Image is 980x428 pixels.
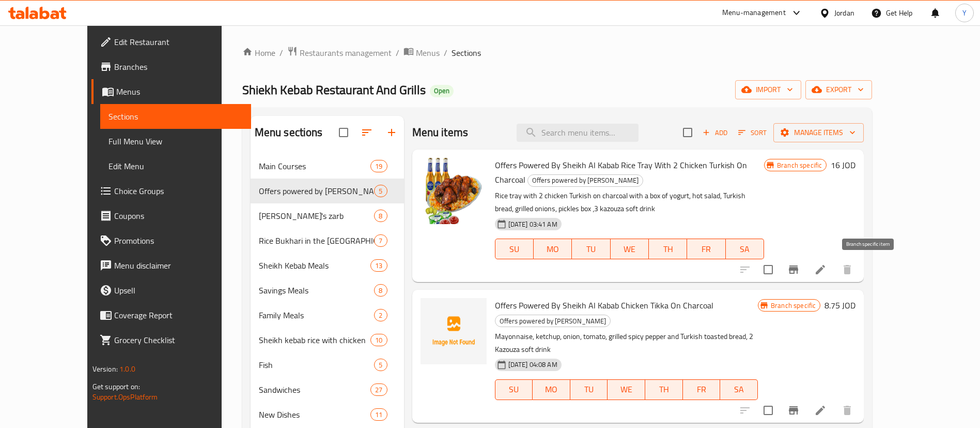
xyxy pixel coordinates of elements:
[287,46,392,60] a: Restaurants management
[528,174,643,186] span: Offers powered by [PERSON_NAME]
[736,125,769,141] button: Sort
[374,210,387,222] div: items
[251,154,404,179] div: Main Courses19
[371,161,386,171] span: 19
[814,83,864,96] span: export
[677,122,698,143] span: Select section
[251,228,404,253] div: Rice Bukhari in the [GEOGRAPHIC_DATA] way7
[259,309,375,321] span: Family Meals
[92,390,158,404] a: Support.OpsPlatform
[91,328,251,352] a: Grocery Checklist
[114,234,243,247] span: Promotions
[374,234,387,247] div: items
[495,298,713,313] span: Offers Powered By Sheikh Al Kabab Chicken Tikka On Charcoal
[825,298,855,313] h6: 8.75 JOD
[649,382,679,397] span: TH
[114,309,243,321] span: Coverage Report
[533,379,570,400] button: MO
[724,382,754,397] span: SA
[108,135,243,147] span: Full Menu View
[773,160,826,170] span: Branch specific
[691,242,721,257] span: FR
[119,362,135,376] span: 1.0.0
[452,47,481,59] span: Sections
[444,47,447,59] li: /
[242,46,873,60] nav: breadcrumb
[251,377,404,402] div: Sandwiches27
[726,239,764,259] button: SA
[732,125,773,141] span: Sort items
[91,179,251,203] a: Choice Groups
[527,174,643,187] div: Offers powered by Sheikh Al Kabab
[495,239,534,259] button: SU
[255,125,323,140] h2: Menu sections
[814,404,827,417] a: Edit menu item
[421,298,487,364] img: Offers Powered By Sheikh Al Kabab Chicken Tikka On Charcoal
[814,263,827,276] a: Edit menu item
[396,47,399,59] li: /
[259,383,371,396] div: Sandwiches
[576,242,606,257] span: TU
[403,46,440,60] a: Menus
[91,54,251,79] a: Branches
[116,85,243,98] span: Menus
[781,398,806,423] button: Branch-specific-item
[773,123,864,142] button: Manage items
[615,242,645,257] span: WE
[259,210,375,222] div: Sheikh Al-Kabab's zarb
[91,278,251,303] a: Upsell
[91,253,251,278] a: Menu disclaimer
[962,7,967,19] span: Y
[114,61,243,73] span: Branches
[738,127,767,139] span: Sort
[374,185,387,197] div: items
[114,334,243,346] span: Grocery Checklist
[370,259,387,272] div: items
[608,379,645,400] button: WE
[279,47,283,59] li: /
[835,257,860,282] button: delete
[259,234,375,247] span: Rice Bukhari in the [GEOGRAPHIC_DATA] way
[259,160,371,172] span: Main Courses
[735,80,801,99] button: import
[370,160,387,172] div: items
[834,7,854,19] div: Jordan
[722,7,786,19] div: Menu-management
[430,86,454,95] span: Open
[259,234,375,247] div: Rice Bukhari in the Aqabawi way
[371,335,386,345] span: 10
[375,236,386,246] span: 7
[683,379,721,400] button: FR
[375,286,386,296] span: 8
[259,210,375,222] span: [PERSON_NAME]'s zarb
[91,228,251,253] a: Promotions
[259,408,371,421] span: New Dishes
[251,328,404,352] div: Sheikh kebab rice with chicken10
[379,120,404,145] button: Add section
[259,334,371,346] span: Sheikh kebab rice with chicken
[371,385,386,395] span: 27
[91,303,251,328] a: Coverage Report
[701,127,729,139] span: Add
[572,239,610,259] button: TU
[371,261,386,271] span: 13
[495,379,533,400] button: SU
[114,185,243,197] span: Choice Groups
[430,85,454,97] div: Open
[251,203,404,228] div: [PERSON_NAME]'s zarb8
[374,359,387,371] div: items
[251,179,404,203] div: Offers powered by [PERSON_NAME]5
[370,408,387,421] div: items
[687,382,717,397] span: FR
[698,125,732,141] span: Add item
[781,257,806,282] button: Branch-specific-item
[782,126,855,139] span: Manage items
[805,80,872,99] button: export
[91,203,251,228] a: Coupons
[100,129,251,154] a: Full Menu View
[374,309,387,321] div: items
[687,239,725,259] button: FR
[730,242,760,257] span: SA
[537,382,566,397] span: MO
